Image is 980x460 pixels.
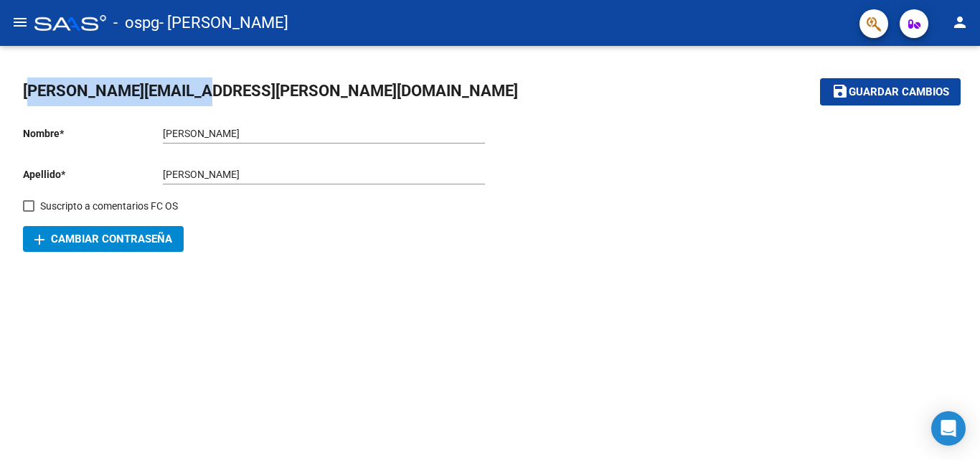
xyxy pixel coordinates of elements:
button: Cambiar Contraseña [23,226,184,252]
button: Guardar cambios [820,78,961,105]
span: - ospg [113,7,159,39]
span: [PERSON_NAME][EMAIL_ADDRESS][PERSON_NAME][DOMAIN_NAME] [23,82,518,100]
div: Open Intercom Messenger [931,411,966,446]
mat-icon: save [831,83,849,100]
p: Nombre [23,126,163,141]
span: Cambiar Contraseña [34,233,172,245]
span: - [PERSON_NAME] [159,7,288,39]
span: Suscripto a comentarios FC OS [40,197,178,215]
mat-icon: add [31,231,48,248]
mat-icon: menu [11,14,29,31]
p: Apellido [23,166,163,182]
span: Guardar cambios [849,86,949,99]
mat-icon: person [951,14,969,31]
